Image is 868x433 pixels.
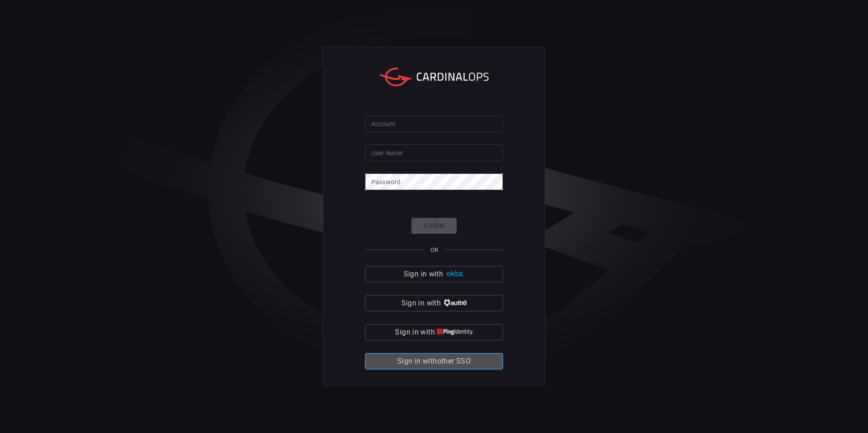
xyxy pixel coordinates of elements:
[443,300,467,306] img: vP8Hhh4KuCH8AavWKdZY7RZgAAAAASUVORK5CYII=
[365,266,503,282] button: Sign in with
[365,295,503,311] button: Sign in with
[395,326,434,339] span: Sign in with
[430,246,438,253] span: OR
[404,268,443,280] span: Sign in with
[445,271,464,277] img: Ad5vKXme8s1CQAAAABJRU5ErkJggg==
[365,144,503,161] input: Type your user name
[401,297,441,310] span: Sign in with
[397,355,471,368] span: Sign in with other SSO
[365,353,503,369] button: Sign in withother SSO
[365,324,503,340] button: Sign in with
[437,329,473,335] img: quu4iresuhQAAAABJRU5ErkJggg==
[365,115,503,132] input: Type your account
